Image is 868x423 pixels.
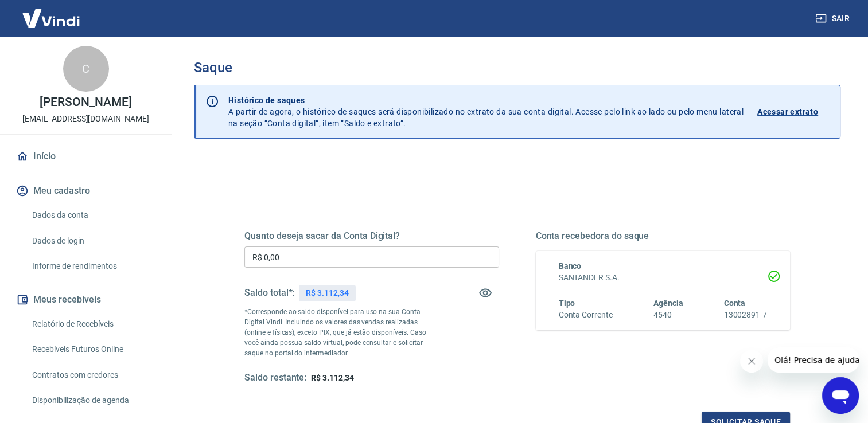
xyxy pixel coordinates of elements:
[63,46,109,92] div: C
[28,363,158,387] a: Contratos com credores
[28,389,158,412] a: Disponibilização de agenda
[28,203,158,227] a: Dados da conta
[28,338,158,361] a: Recebíveis Futuros Online
[14,287,158,312] button: Meus recebíveis
[228,95,744,129] p: A partir de agora, o histórico de saques será disponibilizado no extrato da sua conta digital. Ac...
[306,287,348,299] p: R$ 3.112,34
[559,309,613,321] h6: Conta Corrente
[194,60,840,76] h3: Saque
[740,350,763,373] iframe: Fechar mensagem
[653,309,683,321] h6: 4540
[559,272,768,284] h6: SANTANDER S.A.
[28,254,158,278] a: Informe de rendimentos
[653,299,683,308] span: Agência
[723,309,767,321] h6: 13002891-7
[14,178,158,203] button: Meu cadastro
[311,373,353,382] span: R$ 3.112,34
[28,229,158,253] a: Dados de login
[536,230,791,242] h5: Conta recebedora do saque
[28,312,158,336] a: Relatório de Recebíveis
[14,144,158,169] a: Início
[40,96,131,108] p: [PERSON_NAME]
[244,307,435,358] p: *Corresponde ao saldo disponível para uso na sua Conta Digital Vindi. Incluindo os valores das ve...
[813,8,854,29] button: Sair
[559,299,575,308] span: Tipo
[244,372,306,384] h5: Saldo restante:
[768,347,859,373] iframe: Mensagem da empresa
[757,106,818,117] p: Acessar extrato
[14,1,88,36] img: Vindi
[822,377,859,414] iframe: Botão para abrir a janela de mensagens
[228,95,744,106] p: Histórico de saques
[559,261,582,271] span: Banco
[244,287,294,299] h5: Saldo total*:
[244,230,499,242] h5: Quanto deseja sacar da Conta Digital?
[7,8,96,17] span: Olá! Precisa de ajuda?
[22,113,149,125] p: [EMAIL_ADDRESS][DOMAIN_NAME]
[723,299,745,308] span: Conta
[757,95,831,129] a: Acessar extrato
